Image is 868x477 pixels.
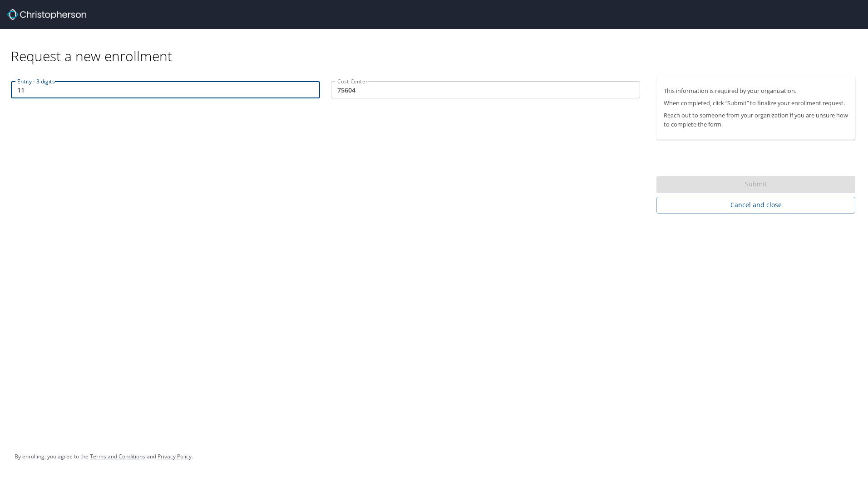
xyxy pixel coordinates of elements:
p: When completed, click “Submit” to finalize your enrollment request. [664,99,848,107]
div: Request a new enrollment [11,29,863,65]
a: Privacy Policy [158,453,192,460]
button: Cancel and close [656,197,855,214]
p: Reach out to someone from your organization if you are unsure how to complete the form. [664,111,848,128]
span: Cancel and close [664,200,848,211]
img: cbt logo [7,9,86,20]
div: By enrolling, you agree to the and . [15,445,193,468]
p: This information is required by your organization. [664,87,848,95]
input: EX: [11,81,320,98]
a: Terms and Conditions [90,453,145,460]
input: EX: [331,81,640,98]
